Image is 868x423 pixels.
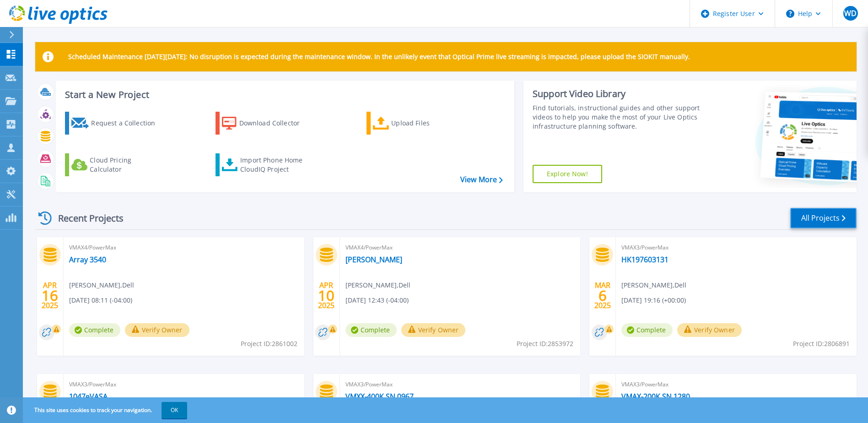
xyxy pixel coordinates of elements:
span: Project ID: 2806891 [793,339,850,349]
span: [DATE] 08:11 (-04:00) [69,295,132,305]
div: Download Collector [239,114,313,132]
a: All Projects [790,208,857,228]
button: Verify Owner [125,323,189,337]
a: Explore Now! [533,165,602,183]
div: APR 2025 [41,279,59,312]
div: APR 2025 [318,279,335,312]
span: VMAX4/PowerMax [69,243,299,253]
span: This site uses cookies to track your navigation. [25,402,187,418]
div: Upload Files [391,114,464,132]
span: [PERSON_NAME] , Dell [621,280,686,290]
div: Recent Projects [35,207,136,229]
p: Scheduled Maintenance [DATE][DATE]: No disruption is expected during the maintenance window. In t... [68,53,690,60]
div: Request a Collection [91,114,164,132]
h3: Start a New Project [65,90,502,100]
span: [PERSON_NAME] , Dell [345,280,410,290]
span: 6 [598,292,607,299]
button: Verify Owner [401,323,466,337]
div: Find tutorials, instructional guides and other support videos to help you make the most of your L... [533,103,702,131]
span: VMAX3/PowerMax [69,380,299,390]
div: Cloud Pricing Calculator [90,156,163,174]
div: Import Phone Home CloudIQ Project [240,156,312,174]
span: Project ID: 2861002 [241,339,297,349]
button: Verify Owner [677,323,742,337]
span: [PERSON_NAME] , Dell [69,280,134,290]
button: OK [162,402,187,418]
a: VMXX-400K SN 0967 [345,392,414,401]
span: [DATE] 19:16 (+00:00) [621,295,686,305]
a: Cloud Pricing Calculator [65,153,167,176]
a: Request a Collection [65,112,167,135]
span: Complete [69,323,120,337]
a: View More [460,175,503,184]
span: 10 [318,292,334,299]
div: Support Video Library [533,88,702,100]
a: [PERSON_NAME] [345,255,402,264]
span: Complete [345,323,397,337]
span: VMAX3/PowerMax [621,243,851,253]
a: Upload Files [367,112,469,135]
a: Download Collector [216,112,318,135]
span: 16 [42,292,58,299]
span: VMAX4/PowerMax [345,243,575,253]
a: VMAX-200K SN 1280 [621,392,690,401]
span: Complete [621,323,673,337]
div: MAR 2025 [594,279,611,312]
a: 1047eVASA [69,392,108,401]
span: VMAX3/PowerMax [621,380,851,390]
span: [DATE] 12:43 (-04:00) [345,295,409,305]
span: Project ID: 2853972 [517,339,573,349]
span: VMAX3/PowerMax [345,380,575,390]
a: Array 3540 [69,255,106,264]
span: WD [844,10,857,17]
a: HK197603131 [621,255,669,264]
